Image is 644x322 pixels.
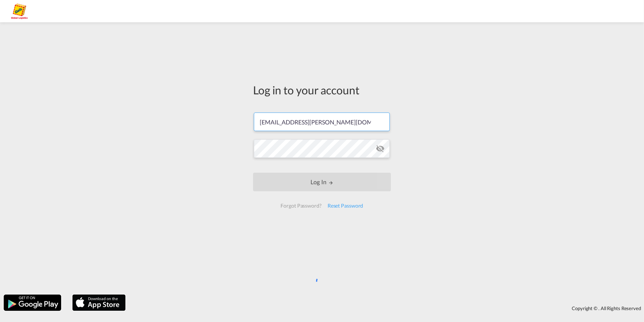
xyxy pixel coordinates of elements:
img: google.png [3,294,62,312]
div: Reset Password [325,199,366,212]
img: apple.png [72,294,126,312]
div: Forgot Password? [278,199,324,212]
div: Copyright © . All Rights Reserved [129,302,644,315]
img: a2a4a140666c11eeab5485e577415959.png [11,3,28,20]
div: Log in to your account [253,82,391,98]
input: Enter email/phone number [254,113,390,131]
md-icon: icon-eye-off [376,144,385,153]
button: LOGIN [253,173,391,191]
